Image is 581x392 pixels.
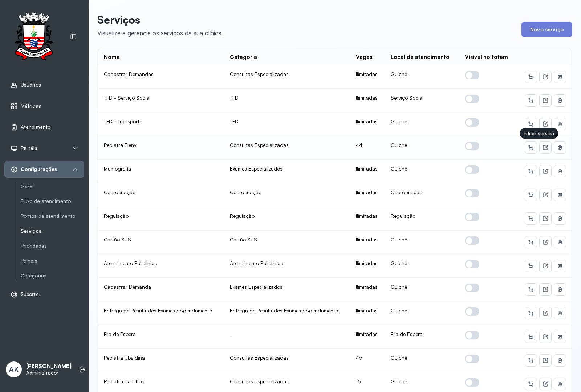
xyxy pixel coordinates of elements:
[26,363,72,370] p: [PERSON_NAME]
[350,89,385,112] td: Ilimitadas
[98,89,224,112] td: TFD - Serviço Social
[230,260,344,267] div: Atendimento Policlínica
[385,136,459,160] td: Guichê
[385,207,459,231] td: Regulação
[230,118,344,125] div: TFD
[230,213,344,219] div: Regulação
[98,136,224,160] td: Pediatra Eleny
[385,349,459,372] td: Guichê
[385,183,459,207] td: Coordenação
[98,325,224,349] td: Fila de Espera
[230,307,344,314] div: Entrega de Resultados Exames / Agendamento
[8,12,60,62] img: Logotipo do estabelecimento
[385,254,459,278] td: Guichê
[21,241,84,251] a: Prioridades
[98,301,224,325] td: Entrega de Resultados Exames / Agendamento
[97,13,222,26] p: Serviços
[230,331,344,337] div: -
[98,112,224,136] td: TFD - Transporte
[98,183,224,207] td: Coordenação
[98,160,224,183] td: Mamografia
[350,207,385,231] td: Ilimitadas
[21,197,84,206] a: Fluxo de atendimento
[521,22,572,37] button: Novo serviço
[385,325,459,349] td: Fila de Espera
[385,89,459,112] td: Serviço Social
[356,54,372,61] div: Vagas
[98,254,224,278] td: Atendimento Policlínica
[21,124,50,130] span: Atendimento
[391,54,450,61] div: Local de atendimento
[385,160,459,183] td: Guichê
[230,54,257,61] div: Categoria
[465,54,508,61] div: Visível no totem
[350,65,385,89] td: Ilimitadas
[350,183,385,207] td: Ilimitadas
[98,278,224,301] td: Cadastrar Demanda
[11,124,78,131] a: Atendimento
[21,291,39,297] span: Suporte
[21,213,84,219] a: Pontos de atendimento
[350,325,385,349] td: Ilimitadas
[98,349,224,372] td: Pediatra Ubaldina
[230,355,344,361] div: Consultas Especializadas
[21,82,41,88] span: Usuários
[11,81,78,89] a: Usuários
[21,103,41,109] span: Métricas
[21,212,84,221] a: Pontos de atendimento
[350,136,385,160] td: 44
[350,301,385,325] td: Ilimitadas
[385,231,459,254] td: Guichê
[21,166,57,172] span: Configurações
[230,71,344,77] div: Consultas Especializadas
[98,65,224,89] td: Cadastrar Demandas
[350,254,385,278] td: Ilimitadas
[21,271,84,280] a: Categorias
[98,231,224,254] td: Cartão SUS
[21,184,84,190] a: Geral
[230,378,344,385] div: Consultas Especializadas
[26,370,72,376] p: Administrador
[11,103,78,110] a: Métricas
[230,236,344,243] div: Cartão SUS
[98,207,224,231] td: Regulação
[230,95,344,101] div: TFD
[385,301,459,325] td: Guichê
[230,284,344,290] div: Exames Especializados
[350,278,385,301] td: Ilimitadas
[21,228,84,234] a: Serviços
[21,256,84,265] a: Painéis
[21,198,84,204] a: Fluxo de atendimento
[21,273,84,279] a: Categorias
[230,189,344,196] div: Coordenação
[21,145,37,151] span: Painéis
[385,112,459,136] td: Guichê
[21,227,84,236] a: Serviços
[21,182,84,191] a: Geral
[230,142,344,148] div: Consultas Especializadas
[97,29,222,37] div: Visualize e gerencie os serviços da sua clínica
[385,65,459,89] td: Guichê
[385,278,459,301] td: Guichê
[350,231,385,254] td: Ilimitadas
[104,54,120,61] div: Nome
[21,243,84,249] a: Prioridades
[350,349,385,372] td: 45
[21,258,84,264] a: Painéis
[350,160,385,183] td: Ilimitadas
[230,165,344,172] div: Exames Especializados
[350,112,385,136] td: Ilimitadas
